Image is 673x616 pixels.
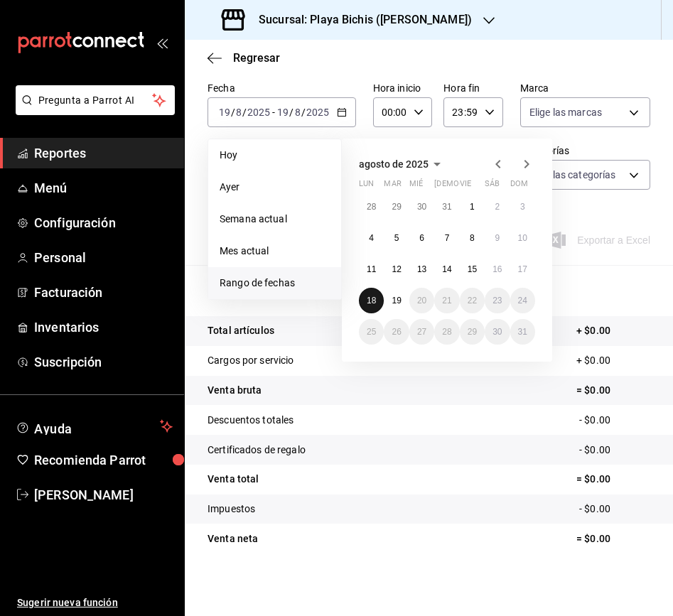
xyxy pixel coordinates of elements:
abbr: 4 de agosto de 2025 [369,233,374,243]
button: 30 de julio de 2025 [409,194,434,220]
abbr: miércoles [409,179,423,194]
span: - [272,107,275,118]
abbr: 20 de agosto de 2025 [417,296,426,306]
abbr: 29 de agosto de 2025 [468,327,477,337]
button: 17 de agosto de 2025 [510,256,535,282]
span: Ayer [220,180,330,195]
button: 8 de agosto de 2025 [460,225,485,251]
button: 23 de agosto de 2025 [485,288,510,313]
p: Impuestos [208,502,255,517]
button: 2 de agosto de 2025 [485,194,510,220]
abbr: 19 de agosto de 2025 [392,296,401,306]
abbr: 1 de agosto de 2025 [470,202,475,212]
button: 6 de agosto de 2025 [409,225,434,251]
span: Hoy [220,148,330,163]
span: Ayuda [34,418,154,435]
button: 18 de agosto de 2025 [359,288,384,313]
abbr: 5 de agosto de 2025 [394,233,399,243]
abbr: 14 de agosto de 2025 [442,264,451,274]
abbr: 11 de agosto de 2025 [367,264,376,274]
button: 15 de agosto de 2025 [460,256,485,282]
abbr: 13 de agosto de 2025 [417,264,426,274]
button: 10 de agosto de 2025 [510,225,535,251]
abbr: martes [384,179,401,194]
span: Sugerir nueva función [17,595,173,610]
a: Pregunta a Parrot AI [10,103,175,118]
span: Inventarios [34,318,173,337]
button: 9 de agosto de 2025 [485,225,510,251]
button: 22 de agosto de 2025 [460,288,485,313]
span: agosto de 2025 [359,158,429,170]
abbr: 21 de agosto de 2025 [442,296,451,306]
abbr: 31 de agosto de 2025 [518,327,527,337]
button: 28 de agosto de 2025 [434,319,459,345]
button: Regresar [208,51,280,65]
abbr: 17 de agosto de 2025 [518,264,527,274]
input: ---- [306,107,330,118]
button: 4 de agosto de 2025 [359,225,384,251]
abbr: lunes [359,179,374,194]
p: - $0.00 [579,413,650,428]
button: 29 de agosto de 2025 [460,319,485,345]
label: Hora inicio [373,83,433,93]
input: -- [294,107,301,118]
span: Suscripción [34,352,173,372]
abbr: 15 de agosto de 2025 [468,264,477,274]
span: / [301,107,306,118]
button: 19 de agosto de 2025 [384,288,409,313]
abbr: 16 de agosto de 2025 [492,264,502,274]
p: + $0.00 [576,353,650,368]
p: Cargos por servicio [208,353,294,368]
span: Recomienda Parrot [34,450,173,470]
p: = $0.00 [576,383,650,398]
button: 24 de agosto de 2025 [510,288,535,313]
abbr: 9 de agosto de 2025 [495,233,500,243]
button: Pregunta a Parrot AI [16,85,175,115]
abbr: viernes [460,179,471,194]
input: -- [235,107,242,118]
abbr: sábado [485,179,500,194]
button: 16 de agosto de 2025 [485,256,510,282]
button: 5 de agosto de 2025 [384,225,409,251]
button: 13 de agosto de 2025 [409,256,434,282]
span: Rango de fechas [220,276,330,291]
abbr: 30 de agosto de 2025 [492,327,502,337]
button: agosto de 2025 [359,156,446,173]
span: Semana actual [220,212,330,227]
abbr: 10 de agosto de 2025 [518,233,527,243]
abbr: 31 de julio de 2025 [442,202,451,212]
abbr: 6 de agosto de 2025 [419,233,424,243]
abbr: 25 de agosto de 2025 [367,327,376,337]
label: Hora fin [443,83,503,93]
abbr: 2 de agosto de 2025 [495,202,500,212]
p: Venta bruta [208,383,262,398]
p: = $0.00 [576,472,650,487]
button: 31 de agosto de 2025 [510,319,535,345]
span: Configuración [34,213,173,232]
abbr: jueves [434,179,518,194]
button: 14 de agosto de 2025 [434,256,459,282]
abbr: 30 de julio de 2025 [417,202,426,212]
input: -- [276,107,289,118]
p: - $0.00 [579,443,650,458]
button: 21 de agosto de 2025 [434,288,459,313]
h3: Sucursal: Playa Bichis ([PERSON_NAME]) [247,11,472,28]
span: / [242,107,247,118]
span: / [231,107,235,118]
input: -- [218,107,231,118]
abbr: 22 de agosto de 2025 [468,296,477,306]
button: 20 de agosto de 2025 [409,288,434,313]
p: Certificados de regalo [208,443,306,458]
span: Facturación [34,283,173,302]
abbr: domingo [510,179,528,194]
p: Venta total [208,472,259,487]
p: Venta neta [208,531,258,546]
button: 11 de agosto de 2025 [359,256,384,282]
abbr: 8 de agosto de 2025 [470,233,475,243]
button: 30 de agosto de 2025 [485,319,510,345]
abbr: 26 de agosto de 2025 [392,327,401,337]
abbr: 23 de agosto de 2025 [492,296,502,306]
p: - $0.00 [579,502,650,517]
span: Elige las marcas [529,105,602,119]
span: Reportes [34,144,173,163]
